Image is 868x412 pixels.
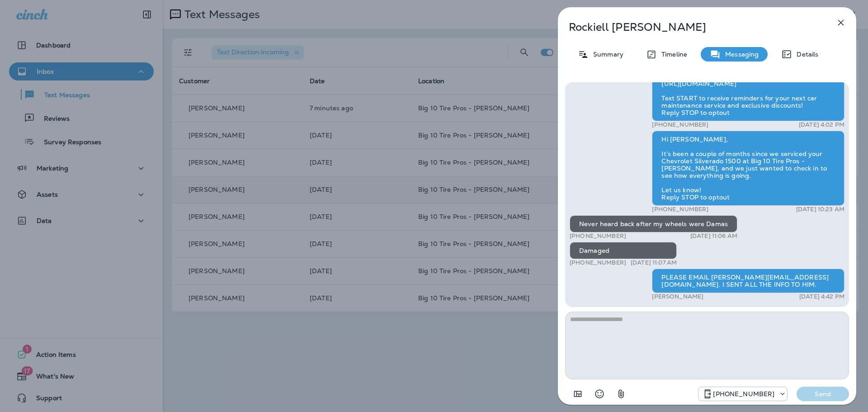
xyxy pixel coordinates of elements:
[570,242,677,259] div: Damaged
[690,232,737,240] p: [DATE] 11:06 AM
[652,269,844,293] div: PLEASE EMAIL [PERSON_NAME][EMAIL_ADDRESS][DOMAIN_NAME]. I SENT ALL THE INFO TO HIM.
[570,215,737,232] div: Never heard back after my wheels were Damas
[698,388,787,399] div: +1 (601) 808-4206
[570,232,626,240] p: [PHONE_NUMBER]
[569,385,587,403] button: Add in a premade template
[652,131,844,206] div: Hi [PERSON_NAME], It’s been a couple of months since we serviced your Chevrolet Silverado 1500 at...
[799,293,844,300] p: [DATE] 4:42 PM
[792,51,818,58] p: Details
[652,206,708,213] p: [PHONE_NUMBER]
[657,51,687,58] p: Timeline
[589,51,623,58] p: Summary
[570,259,626,266] p: [PHONE_NUMBER]
[796,206,844,213] p: [DATE] 10:23 AM
[652,61,844,121] div: Thank you for stopping by Big 10 Tire Pros - [PERSON_NAME]! Please leave us a review on Google! [...
[631,259,677,266] p: [DATE] 11:07 AM
[569,21,816,33] p: Rockiell [PERSON_NAME]
[721,51,759,58] p: Messaging
[652,121,708,128] p: [PHONE_NUMBER]
[590,385,609,403] button: Select an emoji
[713,390,774,398] p: [PHONE_NUMBER]
[799,121,844,128] p: [DATE] 4:02 PM
[652,293,703,300] p: [PERSON_NAME]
